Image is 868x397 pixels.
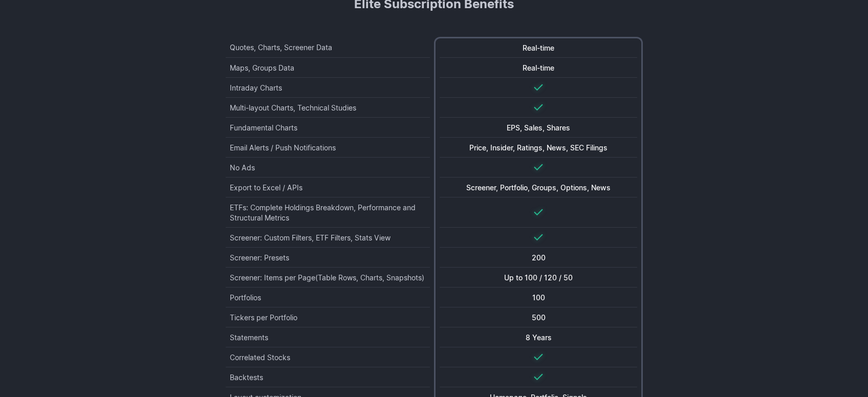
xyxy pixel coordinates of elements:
div: Price, Insider, Ratings, News, SEC Filings [444,143,633,153]
div: Export to Excel / APIs [230,183,426,193]
span: (Table Rows, Charts, Snapshots) [315,273,424,282]
div: Multi-layout Charts, Technical Studies [230,103,426,113]
div: ETFs: Complete Holdings Breakdown, Performance and Structural Metrics [230,203,426,223]
div: Screener, Portfolio, Groups, Options, News [444,183,633,193]
div: Email Alerts / Push Notifications [230,143,426,153]
div: Quotes, Charts, Screener Data [230,41,426,53]
div: 100 [444,293,633,303]
div: No Ads [230,163,426,173]
div: Real-time [444,43,633,53]
div: Screener: Custom Filters, ETF Filters, Stats View [230,233,426,243]
div: Correlated Stocks [230,352,426,363]
div: Tickers per Portfolio [230,313,426,323]
div: Real-time [444,63,633,73]
div: Up to 100 / 120 / 50 [444,273,633,283]
div: 8 Years [444,333,633,343]
div: Screener: Presets [230,253,426,263]
div: Screener: Items per Page [230,273,426,283]
div: Maps, Groups Data [230,63,426,73]
div: Portfolios [230,293,426,303]
div: 500 [444,313,633,323]
div: Fundamental Charts [230,123,426,133]
div: Backtests [230,372,426,383]
div: 200 [444,253,633,263]
div: Statements [230,333,426,343]
div: EPS, Sales, Shares [444,123,633,133]
div: Intraday Charts [230,83,426,93]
